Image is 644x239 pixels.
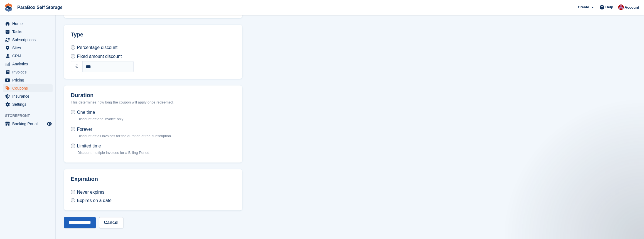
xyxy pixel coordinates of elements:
[77,116,124,122] p: Discount off one invoice only.
[5,113,55,119] span: Storefront
[12,44,46,52] span: Sites
[3,120,53,128] a: menu
[3,36,53,44] a: menu
[77,110,95,115] span: One time
[3,60,53,68] a: menu
[12,92,46,100] span: Insurance
[71,31,235,38] h2: Type
[12,52,46,60] span: CRM
[71,45,75,50] input: Percentage discount
[12,84,46,92] span: Coupons
[12,28,46,36] span: Tasks
[3,100,53,108] a: menu
[12,76,46,84] span: Pricing
[71,190,75,194] input: Never expires
[3,92,53,100] a: menu
[625,5,639,10] span: Account
[77,54,122,59] span: Fixed amount discount
[3,28,53,36] a: menu
[77,127,92,132] span: Forever
[77,150,150,156] p: Discount multiple invoices for a Billing Period.
[3,84,53,92] a: menu
[99,217,123,228] a: Cancel
[3,52,53,60] a: menu
[12,60,46,68] span: Analytics
[77,133,172,139] p: Discount off all invoices for the duration of the subscription.
[3,20,53,28] a: menu
[12,36,46,44] span: Subscriptions
[71,144,75,148] input: Limited time Discount multiple invoices for a Billing Period.
[77,144,101,148] span: Limited time
[578,4,589,10] span: Create
[77,189,104,194] span: Never expires
[12,100,46,108] span: Settings
[71,176,235,182] h2: Expiration
[46,120,53,127] a: Preview store
[618,4,624,10] img: Yan Grandjean
[3,68,53,76] a: menu
[12,20,46,28] span: Home
[71,100,235,105] p: This determines how long the coupon will apply once redeemed.
[71,92,235,98] h2: Duration
[77,45,117,50] span: Percentage discount
[12,68,46,76] span: Invoices
[3,44,53,52] a: menu
[605,4,613,10] span: Help
[71,54,75,58] input: Fixed amount discount
[12,120,46,128] span: Booking Portal
[3,76,53,84] a: menu
[15,3,65,12] a: ParaBox Self Storage
[71,198,75,203] input: Expires on a date
[71,110,75,114] input: One time Discount off one invoice only.
[77,198,112,203] span: Expires on a date
[4,3,13,12] img: stora-icon-8386f47178a22dfd0bd8f6a31ec36ba5ce8667c1dd55bd0f319d3a0aa187defe.svg
[71,127,75,131] input: Forever Discount off all invoices for the duration of the subscription.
